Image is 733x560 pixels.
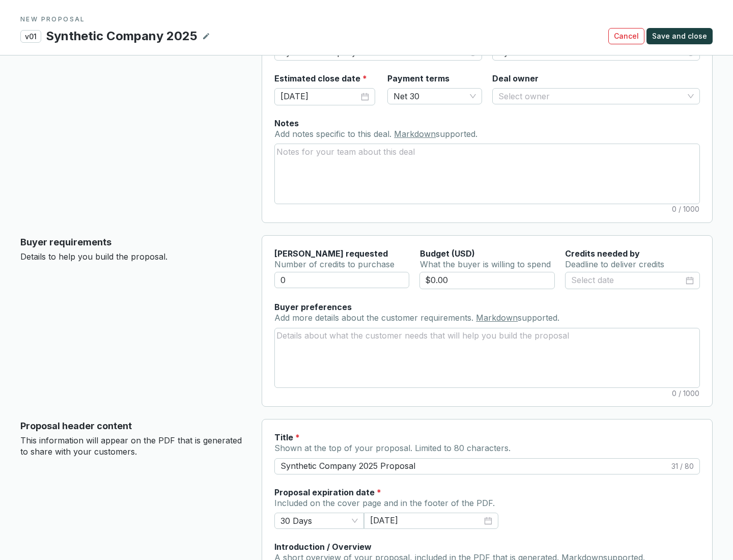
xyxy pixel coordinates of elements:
label: Notes [274,118,299,129]
span: supported. [518,313,559,323]
span: 30 Days [280,513,358,528]
label: Introduction / Overview [274,541,372,552]
p: NEW PROPOSAL [20,15,713,23]
label: Deal owner [492,73,539,84]
span: Add notes specific to this deal. [274,129,394,139]
span: Budget (USD) [420,248,475,259]
span: Net 30 [393,89,476,104]
span: supported. [436,129,477,139]
label: Estimated close date [274,73,367,84]
button: Save and close [646,28,713,44]
label: Title [274,432,300,443]
span: Add more details about the customer requirements. [274,313,476,323]
p: This information will appear on the PDF that is generated to share with your customers. [20,435,245,457]
label: Proposal expiration date [274,487,381,498]
span: Included on the cover page and in the footer of the PDF. [274,498,495,508]
input: Select date [280,90,359,103]
a: Markdown [394,129,436,139]
span: Cancel [614,31,639,41]
p: Buyer requirements [20,235,245,249]
span: Number of credits to purchase [274,259,394,269]
p: Proposal header content [20,419,245,433]
label: Buyer preferences [274,301,352,313]
button: Cancel [608,28,644,44]
p: v01 [20,30,41,43]
span: Save and close [652,31,707,41]
span: Shown at the top of your proposal. Limited to 80 characters. [274,443,511,453]
span: 31 / 80 [671,461,694,471]
a: Markdown [476,313,518,323]
p: Details to help you build the proposal. [20,251,245,263]
label: Payment terms [387,73,449,84]
input: Select date [571,274,684,287]
label: Credits needed by [565,248,640,259]
label: [PERSON_NAME] requested [274,248,388,259]
p: Synthetic Company 2025 [45,27,198,45]
input: Select date [370,515,482,527]
span: Deadline to deliver credits [565,259,664,269]
span: What the buyer is willing to spend [420,259,551,269]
